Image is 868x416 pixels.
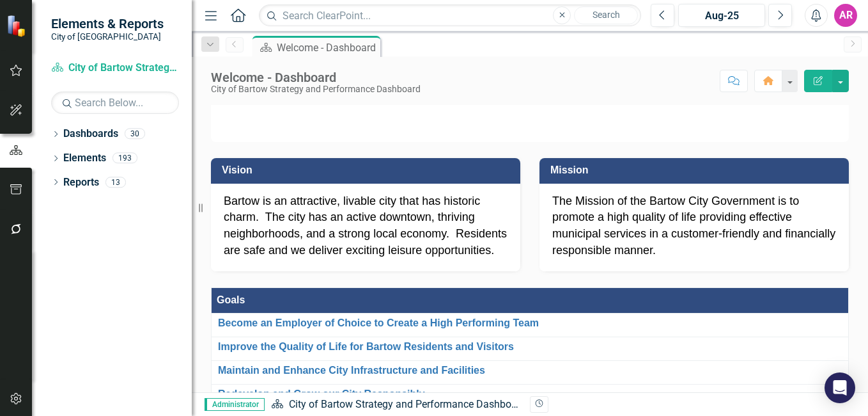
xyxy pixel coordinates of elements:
div: Aug-25 [683,8,761,24]
span: Search [593,10,620,20]
td: Double-Click to Edit Right Click for Context Menu [212,385,849,408]
div: 193 [112,153,137,164]
td: Double-Click to Edit Right Click for Context Menu [212,314,849,337]
td: Double-Click to Edit Right Click for Context Menu [212,337,849,361]
td: Double-Click to Edit Right Click for Context Menu [212,361,849,385]
a: Elements [63,151,106,166]
a: Become an Employer of Choice to Create a High Performing Team [218,317,842,329]
div: Open Intercom Messenger [825,372,855,403]
small: City of [GEOGRAPHIC_DATA] [51,31,164,42]
span: Administrator [205,398,265,411]
span: Elements & Reports [51,16,164,31]
h3: Mission [550,164,842,176]
button: Search [574,6,638,24]
div: Welcome - Dashboard [277,40,377,56]
div: 13 [105,177,126,188]
div: » [271,397,520,412]
a: Dashboards [63,127,118,141]
div: City of Bartow Strategy and Performance Dashboard [211,84,421,94]
img: ClearPoint Strategy [6,15,29,37]
p: The Mission of the Bartow City Government is to promote a high quality of life providing effectiv... [552,193,836,259]
a: City of Bartow Strategy and Performance Dashboard [289,398,526,410]
a: City of Bartow Strategy and Performance Dashboard [51,61,179,76]
a: Redevelop and Grow our City Responsibly [218,388,842,400]
button: AR [834,4,857,27]
input: Search ClearPoint... [259,4,641,27]
a: Improve the Quality of Life for Bartow Residents and Visitors [218,341,842,353]
div: 30 [125,129,145,140]
input: Search Below... [51,92,179,114]
p: Bartow is an attractive, livable city that has historic charm. The city has an active downtown, t... [224,193,508,259]
a: Reports [63,175,99,190]
div: Welcome - Dashboard [211,70,421,84]
button: Aug-25 [678,4,765,27]
h3: Vision [222,164,514,176]
a: Maintain and Enhance City Infrastructure and Facilities [218,365,842,376]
